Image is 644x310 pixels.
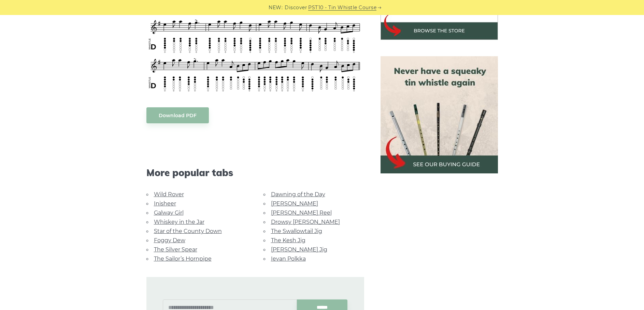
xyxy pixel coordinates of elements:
a: Inisheer [154,200,176,207]
a: [PERSON_NAME] Jig [271,246,327,253]
a: Foggy Dew [154,237,185,244]
a: PST10 - Tin Whistle Course [308,4,376,12]
img: tin whistle buying guide [381,56,498,173]
a: The Swallowtail Jig [271,228,322,234]
span: NEW: [269,4,283,12]
a: Drowsy [PERSON_NAME] [271,219,340,225]
span: More popular tabs [146,167,364,179]
a: [PERSON_NAME] Reel [271,210,332,216]
a: [PERSON_NAME] [271,200,318,207]
a: Dawning of the Day [271,191,325,198]
span: Discover [285,4,307,12]
a: Wild Rover [154,191,184,198]
a: Galway Girl [154,210,184,216]
a: Whiskey in the Jar [154,219,204,225]
a: The Sailor’s Hornpipe [154,255,212,262]
a: Star of the County Down [154,228,222,234]
a: Ievan Polkka [271,255,306,262]
a: Download PDF [146,107,209,123]
a: The Kesh Jig [271,237,305,244]
a: The Silver Spear [154,246,197,253]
